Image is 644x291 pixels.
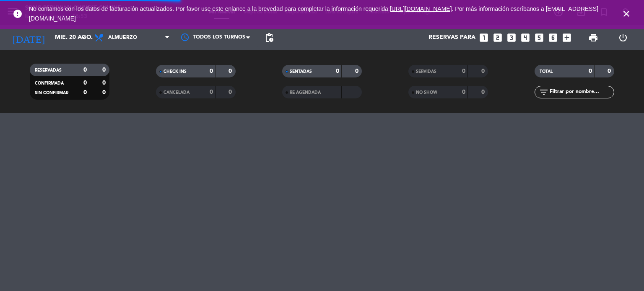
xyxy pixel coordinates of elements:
[210,68,213,74] strong: 0
[608,25,638,50] div: LOG OUT
[416,70,436,74] span: SERVIDAS
[164,70,187,74] span: CHECK INS
[481,68,486,74] strong: 0
[589,68,592,74] strong: 0
[102,90,107,95] strong: 0
[264,33,274,43] span: pending_actions
[35,81,64,85] span: CONFIRMADA
[83,67,87,73] strong: 0
[35,68,62,72] span: RESERVADAS
[29,5,598,22] span: No contamos con los datos de facturación actualizados. Por favor use este enlance a la brevedad p...
[210,89,213,95] strong: 0
[83,80,87,86] strong: 0
[549,88,614,97] input: Filtrar por nombre...
[588,33,598,43] span: print
[78,33,88,43] i: arrow_drop_down
[102,67,107,73] strong: 0
[35,91,68,95] span: SIN CONFIRMAR
[102,80,107,86] strong: 0
[336,68,339,74] strong: 0
[6,28,51,47] i: [DATE]
[618,33,628,43] i: power_settings_new
[462,89,465,95] strong: 0
[540,70,553,74] span: TOTAL
[13,9,23,19] i: error
[229,89,234,95] strong: 0
[428,34,475,41] span: Reservas para
[108,35,137,41] span: Almuerzo
[539,87,549,97] i: filter_list
[229,68,234,74] strong: 0
[534,32,545,43] i: looks_5
[621,9,631,19] i: close
[548,32,558,43] i: looks_6
[83,90,87,95] strong: 0
[492,32,503,43] i: looks_two
[520,32,531,43] i: looks_4
[290,90,321,95] span: RE AGENDADA
[506,32,517,43] i: looks_3
[561,32,572,43] i: add_box
[164,90,190,95] span: CANCELADA
[608,68,613,74] strong: 0
[390,5,452,12] a: [URL][DOMAIN_NAME]
[355,68,360,74] strong: 0
[462,68,465,74] strong: 0
[478,32,489,43] i: looks_one
[290,70,312,74] span: SENTADAS
[481,89,486,95] strong: 0
[416,90,437,95] span: NO SHOW
[29,5,598,22] a: . Por más información escríbanos a [EMAIL_ADDRESS][DOMAIN_NAME]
